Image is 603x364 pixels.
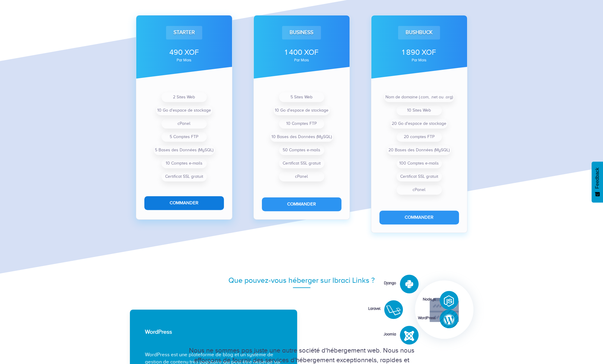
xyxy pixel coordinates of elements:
li: Certificat SSL gratuit [279,159,324,168]
div: par mois [379,58,459,62]
div: Que pouvez-vous héberger sur Ibraci Links ? [130,275,473,286]
li: 5 Comptes FTP [162,132,207,142]
div: Starter [166,26,202,39]
li: Certificat SSL gratuit [397,172,442,181]
div: Django [351,280,396,286]
div: WordPress [391,315,436,321]
div: 1 890 XOF [379,47,459,58]
div: par mois [262,58,341,62]
li: 20 comptes FTP [397,132,442,142]
span: WordPress [145,329,172,335]
li: 10 Sites Web [397,106,442,115]
li: Nom de domaine (.com, .net ou .org) [384,92,454,102]
li: cPanel [162,119,207,128]
div: 1 400 XOF [262,47,341,58]
li: 10 Comptes FTP [279,119,324,128]
span: Feedback [595,168,600,189]
li: 100 Comptes e-mails [397,159,442,168]
li: 20 Go d'espace de stockage [391,119,448,128]
li: 50 Comptes e-mails [279,145,324,155]
li: 10 Go d'espace de stockage [156,106,212,115]
li: Certificat SSL gratuit [162,172,207,181]
li: 2 Sites Web [162,92,207,102]
div: Business [282,26,321,39]
li: 10 Comptes e-mails [162,159,207,168]
div: Joomla [351,332,396,337]
li: cPanel [397,185,442,195]
div: Bushbuck [398,26,440,39]
li: 10 Go d'espace de stockage [274,106,330,115]
div: Node.js [391,297,436,302]
button: Commander [144,196,224,210]
div: par mois [144,58,224,62]
div: Laravel [335,306,380,312]
div: 490 XOF [144,47,224,58]
button: Feedback - Afficher l’enquête [592,162,603,202]
button: Commander [379,211,459,224]
li: 5 Bases des Données (MySQL) [154,145,215,155]
li: 5 Sites Web [279,92,324,102]
li: cPanel [279,172,324,181]
li: 10 Bases des Données (MySQL) [270,132,333,142]
button: Commander [262,197,341,211]
li: 20 Bases des Données (MySQL) [387,145,451,155]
